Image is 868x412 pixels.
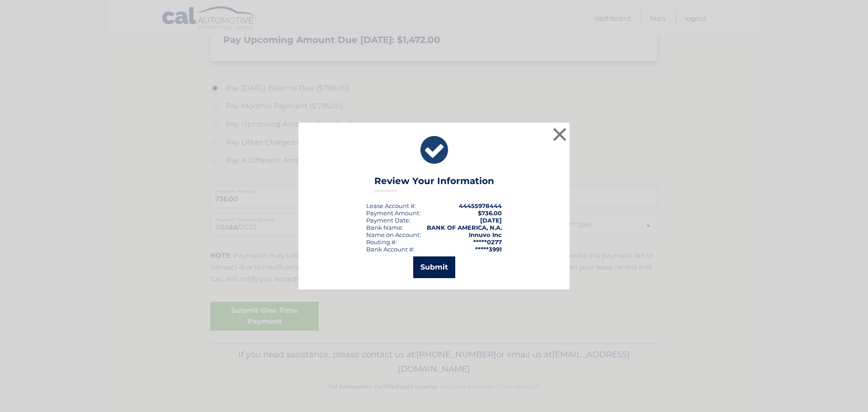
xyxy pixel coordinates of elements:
[551,125,569,143] button: ×
[478,209,502,217] span: $736.00
[366,238,397,246] div: Routing #:
[469,231,502,238] strong: Innuvo Inc
[366,246,415,253] div: Bank Account #:
[374,175,494,191] h3: Review Your Information
[366,224,403,231] div: Bank Name:
[366,217,409,224] span: Payment Date
[366,217,410,224] div: :
[366,209,420,217] div: Payment Amount:
[459,202,502,209] strong: 44455978444
[366,231,421,238] div: Name on Account:
[427,224,502,231] strong: BANK OF AMERICA, N.A.
[366,202,416,209] div: Lease Account #:
[413,256,455,278] button: Submit
[480,217,502,224] span: [DATE]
